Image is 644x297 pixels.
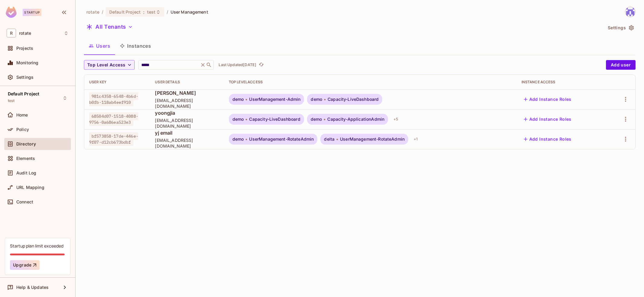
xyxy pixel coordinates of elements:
[16,75,34,80] span: Settings
[521,94,574,104] button: Add Instance Roles
[8,98,15,103] span: test
[521,80,602,85] div: Instance Access
[232,137,244,142] span: demo
[19,31,31,36] span: Workspace: rotate
[89,112,138,126] span: 68504d07-1518-4088-9756-0a686ea523e3
[249,97,300,102] span: UserManagement-Admin
[16,60,39,65] span: Monitoring
[219,62,256,67] p: Last Updated [DATE]
[249,117,300,122] span: Capacity-LiveDashboard
[155,129,219,136] span: yj email
[256,61,265,69] span: Click to refresh data
[324,137,335,142] span: delta
[16,46,33,51] span: Projects
[391,114,401,124] div: + 5
[89,80,145,85] div: User Key
[115,38,156,53] button: Instances
[605,23,636,33] button: Settings
[521,114,574,124] button: Add Instance Roles
[311,97,322,102] span: demo
[521,134,574,144] button: Add Instance Roles
[89,92,138,106] span: 981c4358-6548-4b6d-b0fb-118ab4eef910
[86,9,99,15] span: the active workspace
[229,80,512,85] div: Top Level Access
[16,113,28,117] span: Home
[16,142,36,146] span: Directory
[87,61,125,69] span: Top Level Access
[6,7,17,18] img: SReyMgAAAABJRU5ErkJggg==
[8,91,39,96] span: Default Project
[311,117,322,122] span: demo
[16,127,29,132] span: Policy
[340,137,405,142] span: UserManagement-RotateAdmin
[155,90,219,96] span: [PERSON_NAME]
[16,185,44,190] span: URL Mapping
[143,10,145,14] span: :
[89,132,138,146] span: bf573858-17de-446e-9f07-d12cb673bdbf
[258,61,265,69] button: refresh
[155,137,219,149] span: [EMAIL_ADDRESS][DOMAIN_NAME]
[16,156,35,161] span: Elements
[23,9,41,16] div: Startup
[328,97,379,102] span: Capacity-LiveDashboard
[232,97,244,102] span: demo
[16,171,36,175] span: Audit Log
[155,97,219,109] span: [EMAIL_ADDRESS][DOMAIN_NAME]
[10,260,40,270] button: Upgrade
[327,117,384,122] span: Capacity-ApplicationAdmin
[102,9,103,15] li: /
[171,9,208,15] span: User Management
[259,62,264,68] span: refresh
[155,110,219,116] span: yoongjia
[109,9,141,15] span: Default Project
[16,285,49,290] span: Help & Updates
[411,134,420,144] div: + 1
[249,137,314,142] span: UserManagement-RotateAdmin
[167,9,168,15] li: /
[84,22,135,32] button: All Tenants
[10,243,63,249] div: Startup plan limit exceeded
[147,9,156,15] span: test
[155,80,219,85] div: User Details
[232,117,244,122] span: demo
[84,38,115,53] button: Users
[606,60,636,70] button: Add user
[84,60,135,70] button: Top Level Access
[155,117,219,129] span: [EMAIL_ADDRESS][DOMAIN_NAME]
[625,7,635,17] img: yoongjia@letsrotate.com
[7,29,16,37] span: R
[16,200,33,204] span: Connect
